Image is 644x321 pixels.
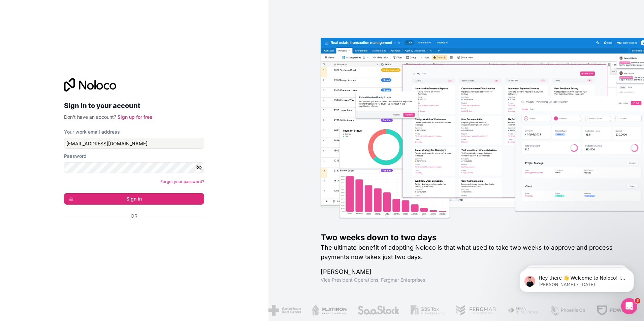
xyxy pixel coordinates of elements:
input: Email address [64,138,204,149]
span: Don't have an account? [64,114,116,120]
input: Password [64,162,204,173]
h2: Sign in to your account [64,100,204,112]
img: /assets/flatiron-C8eUkumj.png [312,305,347,316]
iframe: Intercom live chat [621,298,637,314]
label: Password [64,153,87,159]
img: /assets/fdworks-Bi04fVtw.png [597,305,636,316]
img: /assets/gbstax-C-GtDUiK.png [411,305,445,316]
a: Forgot your password? [160,179,204,184]
img: /assets/phoenix-BREaitsQ.png [550,305,586,316]
h1: Two weeks down to two days [321,232,622,243]
a: Sign up for free [118,114,152,120]
img: /assets/fiera-fwj2N5v4.png [507,305,539,316]
iframe: Intercom notifications message [509,256,644,303]
img: /assets/saastock-C6Zbiodz.png [357,305,400,316]
img: /assets/fergmar-CudnrXN5.png [455,305,496,316]
h2: The ultimate benefit of adopting Noloco is that what used to take two weeks to approve and proces... [321,243,622,262]
h1: Vice President Operations , Fergmar Enterprises [321,277,622,283]
label: Your work email address [64,129,120,135]
iframe: Bouton "Se connecter avec Google" [61,227,202,242]
h1: [PERSON_NAME] [321,267,622,277]
button: Sign in [64,193,204,205]
img: /assets/american-red-cross-BAupjrZR.png [268,305,301,316]
span: Or [131,213,137,219]
span: 3 [635,298,640,304]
